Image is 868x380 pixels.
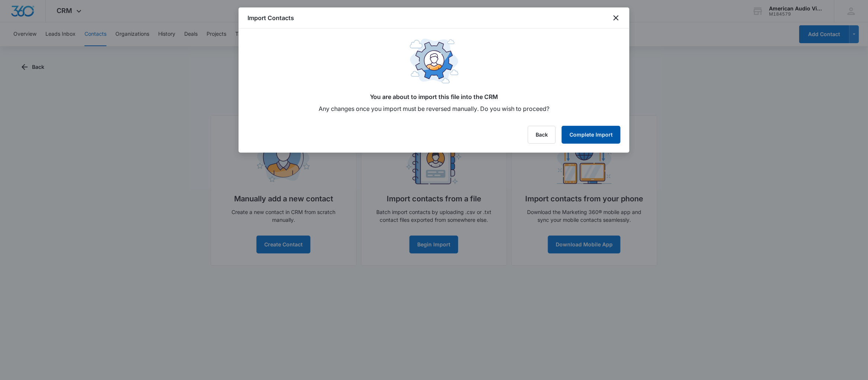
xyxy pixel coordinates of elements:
[528,126,556,144] button: Back
[319,104,549,113] p: Any changes once you import must be reversed manually. Do you wish to proceed?
[248,13,294,22] h1: Import Contacts
[612,13,620,22] button: close
[562,126,620,144] button: Complete Import
[370,92,498,101] p: You are about to import this file into the CRM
